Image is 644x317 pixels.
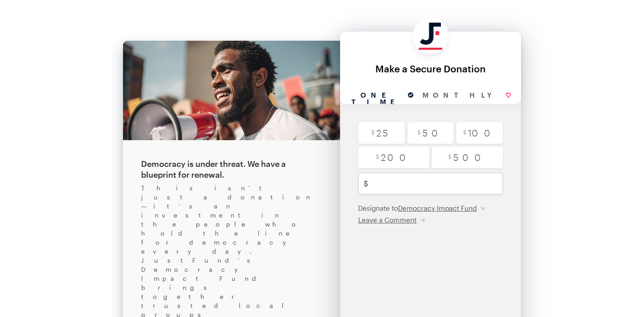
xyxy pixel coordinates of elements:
[141,158,322,180] div: Democracy is under threat. We have a blueprint for renewal.
[349,63,512,74] div: Make a Secure Donation
[358,203,503,213] div: Designate to
[123,41,340,140] img: cover.jpg
[358,215,426,224] button: Leave a Comment
[358,216,417,224] span: Leave a Comment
